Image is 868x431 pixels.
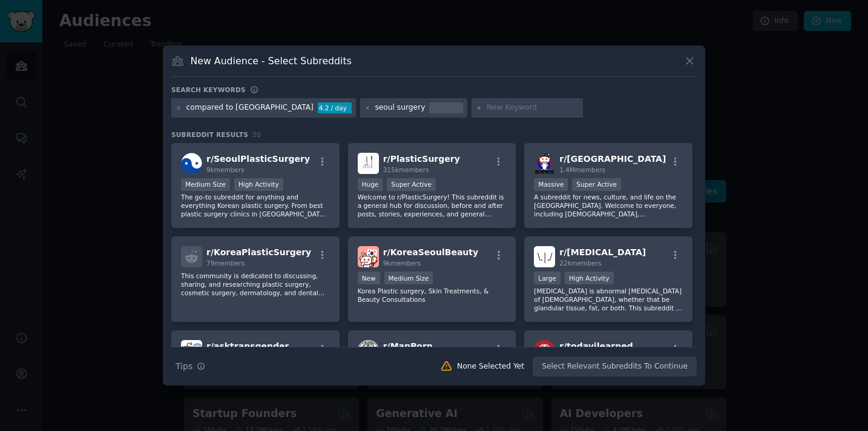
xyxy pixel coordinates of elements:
[358,178,383,191] div: Huge
[534,340,555,361] img: todayilearned
[534,178,568,191] div: Massive
[358,193,507,218] p: Welcome to r/PlasticSurgery! This subreddit is a general hub for discussion, before and after pos...
[487,102,579,113] input: New Keyword
[181,153,202,174] img: SeoulPlasticSurgery
[383,247,478,257] span: r/ KoreaSeoulBeauty
[534,287,683,312] p: [MEDICAL_DATA] is abnormal [MEDICAL_DATA] of [DEMOGRAPHIC_DATA], whether that be glandular tissue...
[252,131,261,138] span: 20
[457,361,524,372] div: None Selected Yet
[171,130,248,139] span: Subreddit Results
[358,246,379,267] img: KoreaSeoulBeauty
[559,154,666,164] span: r/ [GEOGRAPHIC_DATA]
[186,102,314,113] div: compared to [GEOGRAPHIC_DATA]
[181,193,330,218] p: The go-to subreddit for anything and everything Korean plastic surgery. From best plastic surgery...
[534,246,555,267] img: gynecomastia
[358,287,507,304] p: Korea Plastic surgery, Skin Treatments, & Beauty Consultations
[534,193,683,218] p: A subreddit for news, culture, and life on the [GEOGRAPHIC_DATA]. Welcome to everyone, including ...
[318,102,352,113] div: 4.2 / day
[559,259,601,267] span: 22k members
[383,341,433,351] span: r/ MapPorn
[384,272,433,284] div: Medium Size
[383,154,460,164] span: r/ PlasticSurgery
[534,153,555,174] img: korea
[206,154,310,164] span: r/ SeoulPlasticSurgery
[559,341,633,351] span: r/ todayilearned
[206,247,311,257] span: r/ KoreaPlasticSurgery
[383,166,429,173] span: 315k members
[206,259,245,267] span: 79 members
[572,178,621,191] div: Super Active
[191,55,352,67] h3: New Audience - Select Subreddits
[181,340,202,361] img: asktransgender
[206,166,245,173] span: 9k members
[559,247,646,257] span: r/ [MEDICAL_DATA]
[565,272,614,284] div: High Activity
[234,178,283,191] div: High Activity
[534,272,561,284] div: Large
[206,341,289,351] span: r/ asktransgender
[181,178,230,191] div: Medium Size
[383,259,421,267] span: 9k members
[387,178,436,191] div: Super Active
[559,166,605,173] span: 1.4M members
[171,356,209,377] button: Tips
[171,85,246,94] h3: Search keywords
[176,360,192,373] span: Tips
[358,153,379,174] img: PlasticSurgery
[375,102,425,113] div: seoul surgery
[181,272,330,297] p: This community is dedicated to discussing, sharing, and researching plastic surgery, cosmetic sur...
[358,340,379,361] img: MapPorn
[358,272,380,284] div: New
